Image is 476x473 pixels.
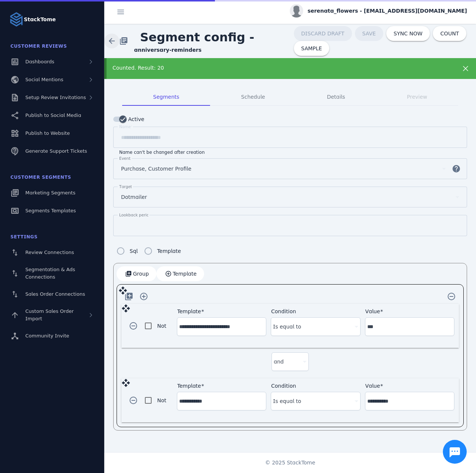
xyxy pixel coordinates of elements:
mat-hint: Name can't be changed after creation [119,148,205,155]
button: SYNC NOW [386,26,430,41]
mat-form-field: Segment name [113,127,467,155]
mat-form-field: Segment events [113,158,467,187]
span: Publish to Website [25,130,70,136]
span: Segments [153,94,179,99]
mat-radio-group: Segment config type [113,244,181,258]
mat-label: Name [119,124,131,129]
span: Publish to Social Media [25,112,81,118]
span: Dashboards [25,59,54,64]
a: Publish to Social Media [4,107,100,124]
span: Dotmailer [121,193,147,201]
strong: anniversary-reminders [134,47,201,53]
label: Not [156,396,166,405]
span: SAMPLE [301,46,322,51]
mat-label: Template [177,383,201,389]
a: Publish to Website [4,125,100,142]
span: Segment config - [134,24,260,50]
span: SYNC NOW [394,31,422,36]
mat-form-field: Segment targets [113,187,467,215]
mat-label: Value [365,308,380,314]
mat-label: Lookback period [119,213,152,217]
a: Review Connections [4,244,100,261]
button: SAMPLE [294,41,330,56]
span: Segmentation & Ads Connections [25,267,75,280]
a: Marketing Segments [4,185,100,201]
mat-icon: library_books [119,36,128,45]
span: Generate Support Tickets [25,148,87,154]
span: Sales Order Connections [25,291,85,297]
span: Review Connections [25,250,74,255]
span: Is equal to [273,397,301,406]
input: Template [179,397,264,406]
button: Group [117,266,156,281]
span: Details [327,94,345,99]
span: Customer Segments [10,175,71,180]
span: and [274,357,284,366]
span: Social Mentions [25,77,63,82]
span: Group [133,271,149,276]
label: Sql [128,247,138,255]
span: Schedule [241,94,265,99]
label: Template [156,247,181,255]
mat-label: Condition [271,383,296,389]
span: Segments Templates [25,208,76,213]
span: Marketing Segments [25,190,75,196]
button: COUNT [433,26,466,41]
mat-label: Value [365,383,380,389]
a: Sales Order Connections [4,286,100,302]
span: Customer Reviews [10,44,67,49]
span: Is equal to [273,322,301,331]
span: COUNT [440,31,459,36]
mat-icon: help [447,164,465,173]
span: Community Invite [25,333,69,339]
button: Template [156,266,204,281]
a: Community Invite [4,328,100,344]
img: Logo image [9,12,24,27]
strong: StackTome [24,16,56,23]
mat-label: Events [119,156,133,161]
mat-label: Condition [271,308,296,314]
span: serenata_flowers - [EMAIL_ADDRESS][DOMAIN_NAME] [308,7,467,15]
a: Generate Support Tickets [4,143,100,159]
label: Not [156,321,166,330]
label: Active [127,115,144,124]
span: Settings [10,234,38,239]
img: profile.jpg [290,4,303,18]
a: Segments Templates [4,203,100,219]
mat-label: Template [177,308,201,314]
a: Segmentation & Ads Connections [4,262,100,285]
span: Template [173,271,197,276]
div: Counted. Result: 20 [112,64,434,72]
span: © 2025 StackTome [265,459,315,467]
span: Purchase, Customer Profile [121,164,191,173]
mat-label: Targets [119,184,134,189]
button: serenata_flowers - [EMAIL_ADDRESS][DOMAIN_NAME] [290,4,467,18]
span: Custom Sales Order Import [25,308,74,321]
input: Template [179,322,264,331]
span: Setup Review Invitations [25,95,86,100]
